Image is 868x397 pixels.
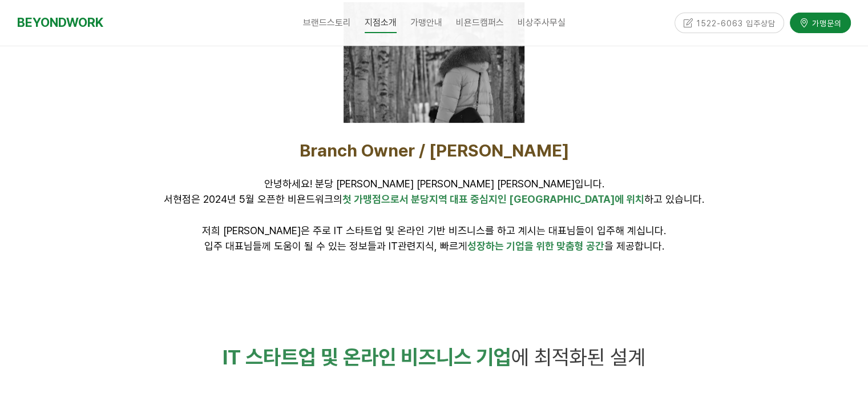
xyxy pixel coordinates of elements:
[342,193,644,205] span: 첫 가맹점으로서 분당지역 대표 중심지인 [GEOGRAPHIC_DATA]에 위치
[518,17,566,28] span: 비상주사무실
[17,12,103,33] a: BEYONDWORK
[467,240,604,252] span: 성장하는 기업을 위한 맞춤형 공간
[511,345,645,370] span: 에 최적화된 설계
[303,17,351,28] span: 브랜드스토리
[456,17,504,28] span: 비욘드캠퍼스
[358,9,403,37] a: 지점소개
[223,345,511,370] span: IT 스타트업 및 온라인 비즈니스 기업
[809,17,842,29] span: 가맹문의
[511,9,572,37] a: 비상주사무실
[403,9,449,37] a: 가맹안내
[300,140,569,161] span: Branch Owner / [PERSON_NAME]
[790,13,851,33] a: 가맹문의
[410,17,442,28] span: 가맹안내
[204,240,664,252] span: 입주 대표님들께 도움이 될 수 있는 정보들과 IT관련지식, 빠르게 을 제공합니다.
[365,13,397,33] span: 지점소개
[164,178,704,236] span: 안녕하세요! 분당 [PERSON_NAME] [PERSON_NAME] [PERSON_NAME]입니다. 서현점은 2024년 5월 오픈한 비욘드워크의 하고 있습니다. 저희 [PER...
[449,9,511,37] a: 비욘드캠퍼스
[296,9,358,37] a: 브랜드스토리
